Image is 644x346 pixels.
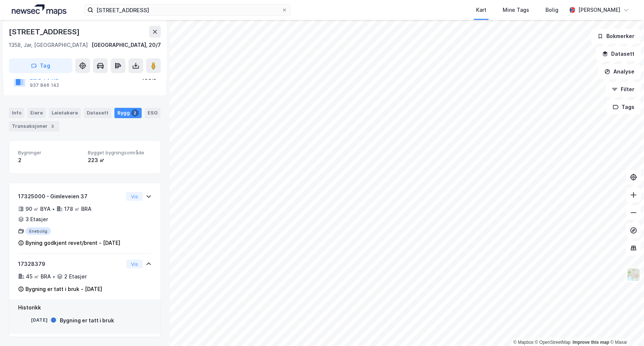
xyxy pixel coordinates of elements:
[18,260,123,268] div: 17328379
[9,41,88,49] div: 1358, Jar, [GEOGRAPHIC_DATA]
[27,108,46,118] div: Eiere
[535,340,571,345] a: OpenStreetMap
[25,205,51,213] div: 90 ㎡ BYA
[145,108,161,118] div: ESG
[591,29,641,44] button: Bokmerker
[476,6,486,14] div: Kart
[607,100,641,114] button: Tags
[25,239,120,247] div: Byning godkjent revet/brent - [DATE]
[607,311,644,346] iframe: Chat Widget
[30,82,59,88] div: 937 846 142
[18,317,48,323] div: [DATE]
[18,192,123,201] div: 17325000 - Gimleveien 37
[60,316,114,325] div: Bygning er tatt i bruk
[49,123,56,130] div: 3
[25,215,48,224] div: 3 Etasjer
[503,6,529,14] div: Mine Tags
[25,285,102,294] div: Bygning er tatt i bruk - [DATE]
[598,64,641,79] button: Analyse
[513,340,534,345] a: Mapbox
[573,340,609,345] a: Improve this map
[12,4,66,16] img: logo.a4113a55bc3d86da70a041830d287a7e.svg
[9,108,24,118] div: Info
[545,6,558,14] div: Bolig
[49,108,81,118] div: Leietakere
[114,108,142,118] div: Bygg
[88,156,152,165] div: 223 ㎡
[126,260,143,268] button: Vis
[18,156,82,165] div: 2
[52,206,55,212] div: •
[9,26,81,38] div: [STREET_ADDRESS]
[596,47,641,61] button: Datasett
[131,109,139,117] div: 2
[92,41,161,49] div: [GEOGRAPHIC_DATA], 20/7
[607,311,644,346] div: Kontrollprogram for chat
[9,121,59,131] div: Transaksjoner
[627,268,641,282] img: Z
[64,272,87,281] div: 2 Etasjer
[18,150,82,156] span: Bygninger
[606,82,641,97] button: Filter
[93,4,282,16] input: Søk på adresse, matrikkel, gårdeiere, leietakere eller personer
[9,58,72,73] button: Tag
[26,272,51,281] div: 45 ㎡ BRA
[18,303,152,312] div: Historikk
[52,274,55,280] div: •
[88,150,152,156] span: Bygget bygningsområde
[578,6,620,14] div: [PERSON_NAME]
[84,108,111,118] div: Datasett
[64,205,92,213] div: 178 ㎡ BRA
[126,192,143,201] button: Vis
